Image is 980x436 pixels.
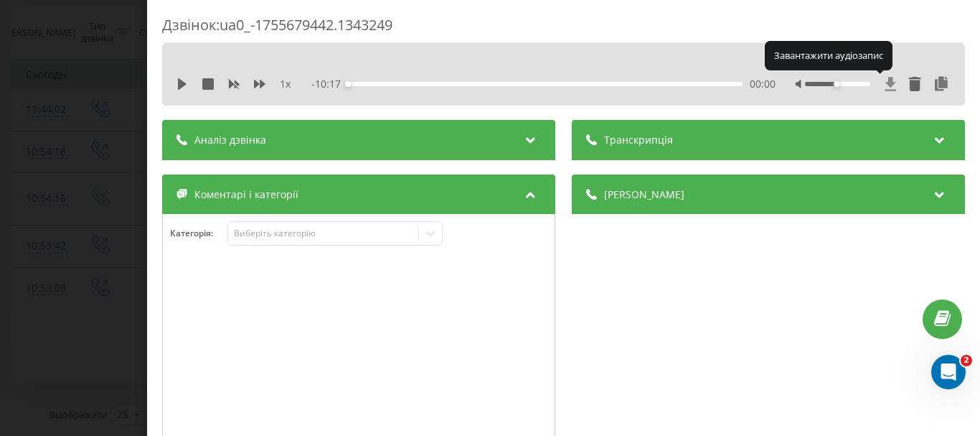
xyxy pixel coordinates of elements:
div: Завантажити аудіозапис [765,41,892,70]
span: 2 [961,355,972,366]
div: Дзвінок : ua0_-1755679442.1343249 [162,15,965,43]
span: [PERSON_NAME] [604,187,684,202]
div: Accessibility label [345,81,351,87]
span: Коментарі і категорії [194,187,298,202]
div: Accessibility label [834,81,839,87]
span: 1 x [280,77,291,91]
h4: Категорія : [170,228,227,238]
iframe: Intercom live chat [931,355,966,389]
span: - 10:17 [311,77,348,91]
span: 00:00 [750,77,776,91]
span: Аналіз дзвінка [194,133,266,147]
span: Транскрипція [604,133,673,147]
div: Виберіть категорію [233,228,413,239]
